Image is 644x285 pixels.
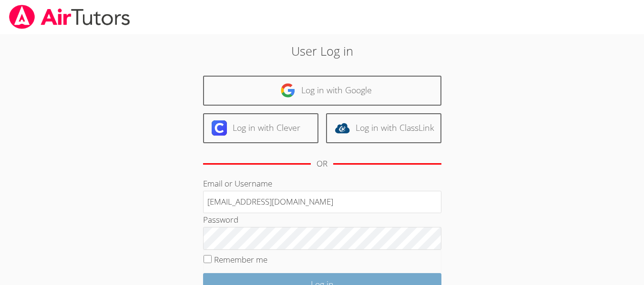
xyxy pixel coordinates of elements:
label: Remember me [214,254,267,265]
a: Log in with ClassLink [326,113,441,143]
img: clever-logo-6eab21bc6e7a338710f1a6ff85c0baf02591cd810cc4098c63d3a4b26e2feb20.svg [212,120,227,136]
label: Email or Username [203,178,272,189]
a: Log in with Clever [203,113,318,143]
img: airtutors_banner-c4298cdbf04f3fff15de1276eac7730deb9818008684d7c2e4769d2f7ddbe033.png [8,5,131,29]
a: Log in with Google [203,76,441,106]
img: classlink-logo-d6bb404cc1216ec64c9a2012d9dc4662098be43eaf13dc465df04b49fa7ab582.svg [335,120,350,136]
div: OR [317,157,327,171]
label: Password [203,214,238,225]
h2: User Log in [148,42,496,60]
img: google-logo-50288ca7cdecda66e5e0955fdab243c47b7ad437acaf1139b6f446037453330a.svg [280,83,296,98]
